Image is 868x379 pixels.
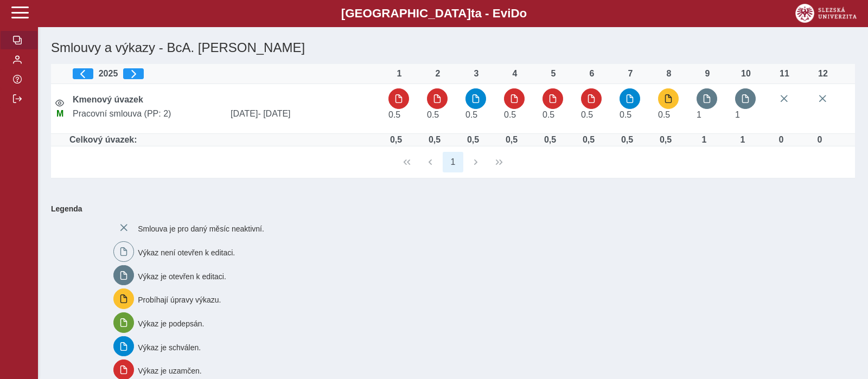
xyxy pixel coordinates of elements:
[697,110,701,119] span: Úvazek : 8 h / den. 40 h / týden.
[443,152,463,172] button: 1
[578,135,599,145] div: Úvazek : 4 h / den. 20 h / týden.
[462,135,484,145] div: Úvazek : 4 h / den. 20 h / týden.
[658,110,670,119] span: Úvazek : 4 h / den. 20 h / týden.
[138,343,201,351] span: Výkaz je schválen.
[47,36,724,60] h1: Smlouvy a výkazy - BcA. [PERSON_NAME]
[138,296,221,304] span: Probíhají úpravy výkazu.
[542,110,554,119] span: Úvazek : 4 h / den. 20 h / týden.
[385,135,407,145] div: Úvazek : 4 h / den. 20 h / týden.
[504,110,516,119] span: Úvazek : 4 h / den. 20 h / týden.
[542,69,564,79] div: 5
[809,135,831,145] div: Úvazek :
[510,7,519,20] span: D
[620,110,631,119] span: Úvazek : 4 h / den. 20 h / týden.
[658,69,680,79] div: 8
[427,110,439,119] span: Úvazek : 4 h / den. 20 h / týden.
[774,69,795,79] div: 11
[620,69,641,79] div: 7
[138,248,235,257] span: Výkaz není otevřen k editaci.
[388,110,400,119] span: Úvazek : 4 h / den. 20 h / týden.
[465,110,477,119] span: Úvazek : 4 h / den. 20 h / týden.
[427,69,449,79] div: 2
[471,7,475,20] span: t
[501,135,522,145] div: Úvazek : 4 h / den. 20 h / týden.
[539,135,561,145] div: Úvazek : 4 h / den. 20 h / týden.
[520,7,527,20] span: o
[504,69,526,79] div: 4
[56,109,63,118] span: Údaje souhlasí s údaji v Magionu
[138,224,264,233] span: Smlouva je pro daný měsíc neaktivní.
[73,68,380,79] div: 2025
[258,109,290,118] span: - [DATE]
[424,135,445,145] div: Úvazek : 4 h / den. 20 h / týden.
[770,135,792,145] div: Úvazek :
[812,69,834,79] div: 12
[655,135,676,145] div: Úvazek : 4 h / den. 20 h / týden.
[138,272,226,280] span: Výkaz je otevřen k editaci.
[465,69,487,79] div: 3
[735,69,757,79] div: 10
[388,69,410,79] div: 1
[795,4,857,23] img: logo_web_su.png
[55,99,64,107] i: Smlouva je aktivní
[616,135,638,145] div: Úvazek : 4 h / den. 20 h / týden.
[226,109,384,119] span: [DATE]
[138,319,204,328] span: Výkaz je podepsán.
[33,7,835,21] b: [GEOGRAPHIC_DATA] a - Evi
[732,135,754,145] div: Úvazek : 8 h / den. 40 h / týden.
[68,134,384,146] td: Celkový úvazek:
[693,135,715,145] div: Úvazek : 8 h / den. 40 h / týden.
[68,109,226,119] span: Pracovní smlouva (PP: 2)
[697,69,718,79] div: 9
[581,110,593,119] span: Úvazek : 4 h / den. 20 h / týden.
[47,200,851,217] b: Legenda
[735,110,740,119] span: Úvazek : 8 h / den. 40 h / týden.
[581,69,603,79] div: 6
[73,95,143,104] b: Kmenový úvazek
[138,367,202,375] span: Výkaz je uzamčen.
